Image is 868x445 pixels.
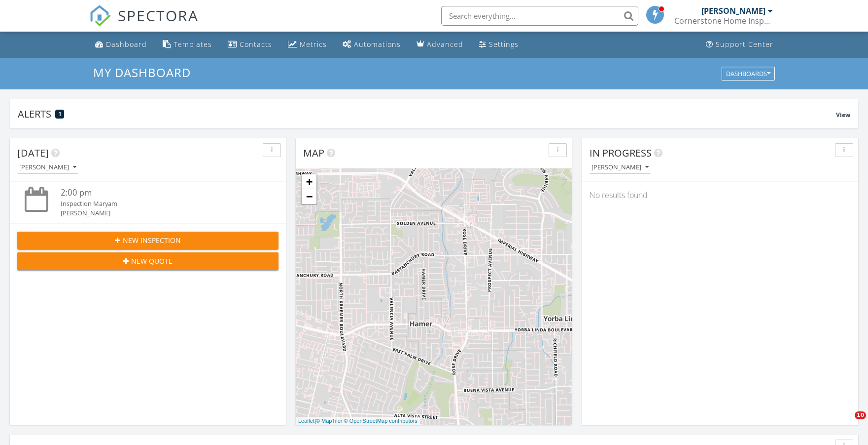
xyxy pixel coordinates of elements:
[159,36,216,54] a: Templates
[475,36,522,54] a: Settings
[441,6,638,26] input: Search everything...
[590,146,652,160] span: In Progress
[702,36,777,54] a: Support Center
[716,40,773,49] div: Support Center
[174,40,212,49] div: Templates
[118,5,199,26] span: SPECTORA
[123,235,181,245] span: New Inspection
[722,67,775,81] button: Dashboards
[19,164,76,171] div: [PERSON_NAME]
[91,36,151,54] a: Dashboard
[17,146,49,160] span: [DATE]
[61,187,257,199] div: 2:00 pm
[302,189,316,204] a: Zoom out
[489,40,519,49] div: Settings
[303,146,324,160] span: Map
[61,199,257,208] div: Inspection Maryam
[701,6,765,16] div: [PERSON_NAME]
[93,64,191,81] span: My Dashboard
[591,164,649,171] div: [PERSON_NAME]
[89,5,111,27] img: The Best Home Inspection Software - Spectora
[240,40,272,49] div: Contacts
[427,40,463,49] div: Advanced
[131,256,173,266] span: New Quote
[413,36,467,54] a: Advanced
[302,174,316,189] a: Zoom in
[344,418,417,424] a: © OpenStreetMap contributors
[354,40,401,49] div: Automations
[836,111,850,119] span: View
[61,208,257,218] div: [PERSON_NAME]
[17,232,278,249] button: New Inspection
[590,161,651,174] button: [PERSON_NAME]
[59,111,61,118] span: 1
[106,40,147,49] div: Dashboard
[726,70,770,77] div: Dashboards
[284,36,331,54] a: Metrics
[224,36,276,54] a: Contacts
[674,16,773,26] div: Cornerstone Home Inspections, LLC
[18,107,836,121] div: Alerts
[834,411,858,435] iframe: Intercom live chat
[855,411,866,419] span: 10
[316,418,343,424] a: © MapTiler
[17,252,278,270] button: New Quote
[17,161,78,174] button: [PERSON_NAME]
[339,36,405,54] a: Automations (Basic)
[89,13,199,34] a: SPECTORA
[298,418,314,424] a: Leaflet
[582,182,858,208] div: No results found
[296,417,420,425] div: |
[300,40,327,49] div: Metrics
